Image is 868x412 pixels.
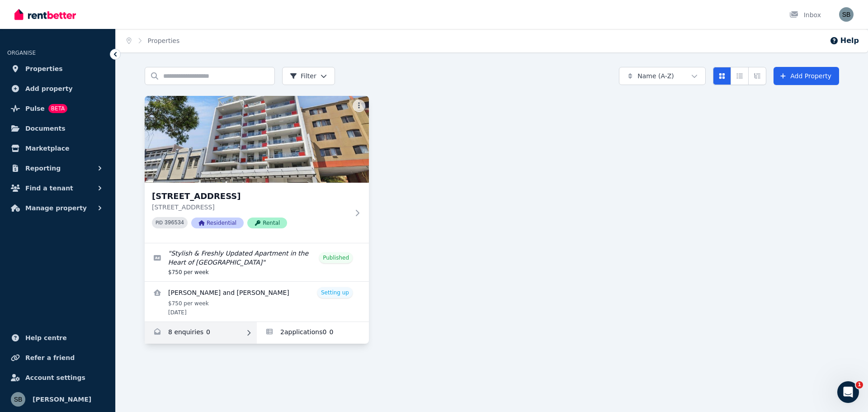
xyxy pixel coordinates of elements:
span: Documents [25,123,66,134]
span: Name (A-Z) [637,71,674,81]
button: More options [353,99,365,112]
span: Add property [25,83,73,94]
iframe: Intercom live chat [837,381,859,403]
a: Applications for 16/863-867 Wellington Street, West Perth [257,322,369,344]
a: Add property [7,80,108,98]
span: Find a tenant [25,183,73,194]
span: Refer a friend [25,352,75,363]
button: Find a tenant [7,179,108,197]
a: 16/863-867 Wellington Street, West Perth[STREET_ADDRESS][STREET_ADDRESS]PID 396534ResidentialRental [145,96,369,243]
span: Properties [25,63,63,74]
span: Pulse [25,103,45,114]
span: Marketplace [25,143,69,154]
p: [STREET_ADDRESS] [152,203,349,212]
span: Account settings [25,372,85,383]
img: Sam Berrell [11,392,25,407]
h3: [STREET_ADDRESS] [152,190,349,203]
a: Help centre [7,329,108,347]
nav: Breadcrumb [116,29,190,52]
span: [PERSON_NAME] [33,394,91,405]
a: Edit listing: Stylish & Freshly Updated Apartment in the Heart of West Perth [145,243,369,281]
a: PulseBETA [7,99,108,118]
button: Filter [282,67,335,85]
small: PID [156,220,163,225]
span: BETA [48,104,67,113]
code: 396534 [165,220,184,226]
span: Manage property [25,203,87,213]
button: Card view [713,67,731,85]
button: Compact list view [731,67,749,85]
div: Inbox [789,10,821,19]
span: Help centre [25,332,67,343]
a: View details for Hoi Ying Chan and Sifan Cai [145,282,369,322]
span: Residential [191,218,244,228]
button: Help [830,35,859,46]
img: Sam Berrell [839,7,854,22]
a: Account settings [7,369,108,387]
button: Name (A-Z) [619,67,706,85]
a: Marketplace [7,139,108,157]
button: Expanded list view [748,67,766,85]
div: View options [713,67,766,85]
a: Add Property [774,67,839,85]
a: Documents [7,119,108,137]
button: Manage property [7,199,108,217]
span: Rental [247,218,287,228]
button: Reporting [7,159,108,177]
a: Refer a friend [7,349,108,367]
a: Properties [7,60,108,78]
span: Filter [290,71,316,81]
a: Properties [148,37,180,44]
span: ORGANISE [7,50,36,56]
a: Enquiries for 16/863-867 Wellington Street, West Perth [145,322,257,344]
img: 16/863-867 Wellington Street, West Perth [145,96,369,183]
span: 1 [856,381,863,388]
img: RentBetter [14,8,76,21]
span: Reporting [25,163,61,174]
